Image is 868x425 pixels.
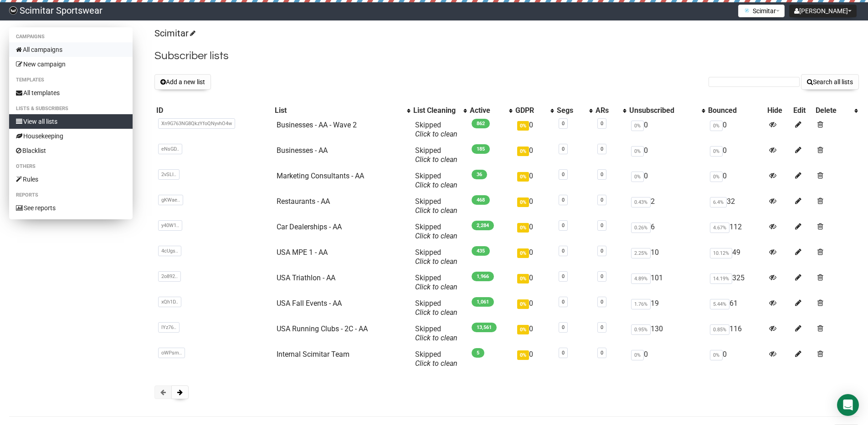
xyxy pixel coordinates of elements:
a: Rules [9,172,133,187]
div: Edit [793,106,812,115]
span: 0% [631,350,644,360]
span: 0% [710,172,723,182]
td: 2 [627,193,706,219]
a: All templates [9,86,133,100]
span: 0% [710,146,723,157]
a: 0 [562,223,565,228]
a: 0 [562,350,565,356]
td: 0 [514,168,555,193]
span: Skipped [415,197,457,215]
a: Restaurants - AA [277,197,330,206]
span: 0.26% [631,223,651,233]
td: 0 [514,219,555,244]
a: See reports [9,201,133,215]
div: Unsubscribed [629,106,697,115]
button: Scimitar [738,5,785,17]
a: Click to clean [415,232,457,240]
li: Reports [9,190,133,201]
span: 0% [710,350,723,360]
span: 1,966 [472,272,494,281]
a: New campaign [9,57,133,71]
td: 0 [514,117,555,142]
th: Unsubscribed: No sort applied, activate to apply an ascending sort [627,104,706,117]
span: 2vSLI.. [158,169,180,180]
li: Campaigns [9,31,133,42]
a: Businesses - AA [277,146,328,155]
a: 0 [562,299,565,305]
td: 10 [627,244,706,270]
span: 5.44% [710,299,729,309]
button: Add a new list [154,74,211,90]
a: Scimitar [154,28,194,39]
h2: Subscriber lists [154,48,859,64]
div: GDPR [515,106,546,115]
a: Blacklist [9,143,133,158]
td: 61 [706,295,765,321]
td: 130 [627,321,706,346]
span: 36 [472,170,487,179]
span: 862 [472,119,490,128]
a: USA Triathlon - AA [277,273,335,282]
a: 0 [562,197,565,203]
span: 0% [517,299,529,309]
a: Click to clean [415,206,457,215]
td: 19 [627,295,706,321]
td: 0 [514,321,555,346]
a: 0 [601,146,603,152]
button: [PERSON_NAME] [789,5,857,17]
span: Skipped [415,146,457,164]
span: Skipped [415,223,457,240]
li: Lists & subscribers [9,103,133,114]
a: Businesses - AA - Wave 2 [277,121,357,129]
a: 0 [601,223,603,228]
span: 0% [517,223,529,233]
a: View all lists [9,114,133,129]
span: 14.19% [710,273,732,284]
span: Skipped [415,350,457,368]
td: 32 [706,193,765,219]
td: 101 [627,270,706,295]
span: 10.12% [710,248,732,258]
a: 0 [562,248,565,254]
span: 4.67% [710,223,729,233]
div: ID [156,106,271,115]
a: 0 [601,299,603,305]
a: USA MPE 1 - AA [277,248,328,257]
span: Skipped [415,324,457,342]
div: List Cleaning [413,106,459,115]
a: Click to clean [415,308,457,317]
th: ARs: No sort applied, activate to apply an ascending sort [594,104,628,117]
span: 1,061 [472,297,494,307]
td: 0 [514,295,555,321]
td: 0 [627,346,706,372]
span: 0% [517,121,529,131]
th: Hide: No sort applied, sorting is disabled [765,104,792,117]
a: Marketing Consultants - AA [277,172,364,180]
a: 0 [562,273,565,279]
a: 0 [601,324,603,330]
span: 2.25% [631,248,651,258]
span: 4.89% [631,273,651,284]
td: 0 [514,346,555,372]
td: 0 [627,168,706,193]
a: Click to clean [415,359,457,368]
span: 0% [517,274,529,283]
td: 6 [627,219,706,244]
span: gKWae.. [158,195,183,205]
li: Templates [9,75,133,86]
td: 0 [706,346,765,372]
td: 325 [706,270,765,295]
a: Click to clean [415,181,457,189]
a: 0 [601,172,603,177]
span: IYz76.. [158,322,180,333]
button: Search all lists [801,74,859,90]
a: 0 [601,121,603,126]
td: 0 [514,142,555,168]
span: 0% [517,172,529,182]
span: Skipped [415,273,457,291]
span: 0% [631,146,644,157]
span: Skipped [415,248,457,266]
a: Click to clean [415,130,457,138]
th: Edit: No sort applied, sorting is disabled [791,104,814,117]
span: 0% [631,172,644,182]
